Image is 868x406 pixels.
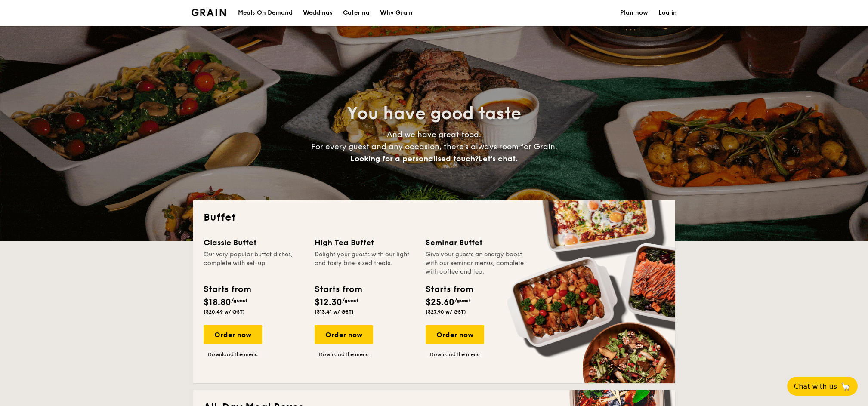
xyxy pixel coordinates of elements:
div: High Tea Buffet [315,237,415,249]
div: Order now [426,325,484,344]
span: /guest [454,298,471,304]
div: Delight your guests with our light and tasty bite-sized treats. [315,250,415,276]
span: $18.80 [204,297,231,308]
span: And we have great food. For every guest and any occasion, there’s always room for Grain. [311,130,557,163]
a: Download the menu [204,351,262,358]
span: Looking for a personalised touch? [350,154,479,163]
img: Grain [192,9,226,16]
span: Chat with us [794,382,837,391]
div: Starts from [204,283,250,296]
div: Seminar Buffet [426,237,526,249]
a: Logotype [192,9,226,16]
div: Starts from [426,283,473,296]
span: Let's chat. [479,154,518,163]
span: You have good taste [347,103,521,124]
span: /guest [342,298,358,304]
a: Download the menu [426,351,484,358]
span: $12.30 [315,297,342,308]
div: Starts from [315,283,361,296]
h2: Buffet [204,211,665,225]
span: 🦙 [840,381,851,391]
a: Download the menu [315,351,373,358]
div: Order now [204,325,262,344]
div: Classic Buffet [204,237,304,249]
div: Order now [315,325,373,344]
span: $25.60 [426,297,454,308]
span: ($20.49 w/ GST) [204,309,245,315]
button: Chat with us🦙 [787,377,858,396]
div: Our very popular buffet dishes, complete with set-up. [204,250,304,276]
span: ($27.90 w/ GST) [426,309,466,315]
span: /guest [231,298,247,304]
div: Give your guests an energy boost with our seminar menus, complete with coffee and tea. [426,250,526,276]
span: ($13.41 w/ GST) [315,309,354,315]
